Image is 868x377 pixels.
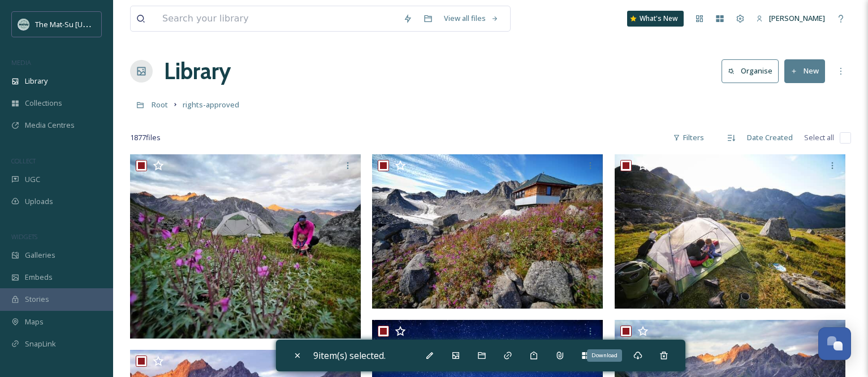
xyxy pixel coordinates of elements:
[152,99,168,110] span: Root
[750,7,831,29] a: [PERSON_NAME]
[25,317,44,327] span: Maps
[25,196,53,207] span: Uploads
[615,154,845,309] img: matt_wild_IG-akwild_3-Matt%20Wild.jpg
[667,127,710,149] div: Filters
[769,13,825,23] span: [PERSON_NAME]
[25,250,55,261] span: Galleries
[25,294,49,305] span: Stories
[11,232,37,241] span: WIDGETS
[18,19,29,30] img: Social_thumbnail.png
[804,132,834,143] span: Select all
[164,54,231,88] a: Library
[741,127,798,149] div: Date Created
[11,157,36,165] span: COLLECT
[130,132,161,143] span: 1877 file s
[818,327,851,360] button: Open Chat
[130,154,361,339] img: matt_wild_IG-akwild_1-Matt%20Wild.jpg
[25,272,53,283] span: Embeds
[25,98,62,109] span: Collections
[627,11,684,27] a: What's New
[25,174,40,185] span: UGC
[183,98,239,111] a: rights-approved
[372,154,603,309] img: matt_wild_IG-akwild_2-Matt%20Wild.jpg
[722,59,784,83] a: Organise
[183,99,239,110] span: rights-approved
[438,7,504,29] a: View all files
[157,6,398,31] input: Search your library
[587,349,622,362] div: Download
[11,58,31,67] span: MEDIA
[25,339,56,349] span: SnapLink
[722,59,779,83] button: Organise
[25,120,75,131] span: Media Centres
[25,76,47,86] span: Library
[35,19,114,29] span: The Mat-Su [US_STATE]
[313,349,386,362] span: 9 item(s) selected.
[784,59,825,83] button: New
[152,98,168,111] a: Root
